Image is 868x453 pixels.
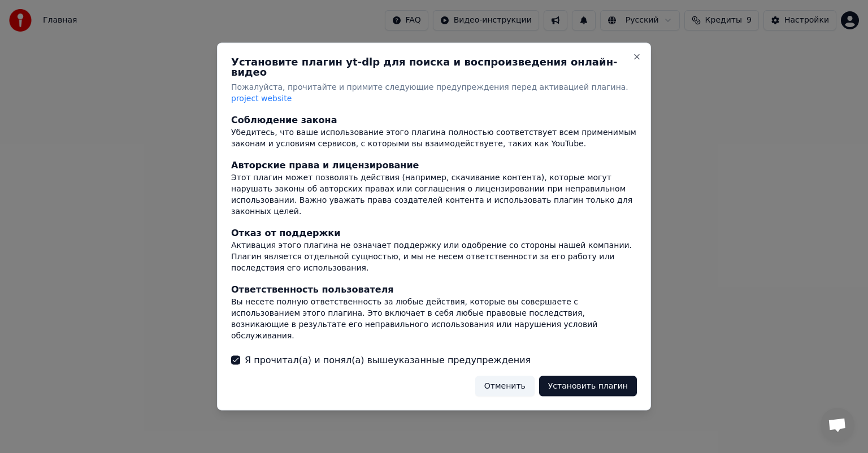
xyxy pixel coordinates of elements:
p: Пожалуйста, прочитайте и примите следующие предупреждения перед активацией плагина. [231,82,637,104]
div: Активация этого плагина не означает поддержку или одобрение со стороны нашей компании. Плагин явл... [231,239,637,273]
div: Ответственность пользователя [231,282,637,296]
div: Отказ от поддержки [231,226,637,239]
button: Отменить [475,376,535,396]
div: Этот плагин может позволять действия (например, скачивание контента), которые могут нарушать зако... [231,172,637,217]
div: Авторские права и лицензирование [231,158,637,172]
label: Я прочитал(а) и понял(а) вышеуказанные предупреждения [245,353,531,367]
div: Соблюдение закона [231,113,637,127]
div: Убедитесь, что ваше использование этого плагина полностью соответствует всем применимым законам и... [231,127,637,149]
div: Вы несете полную ответственность за любые действия, которые вы совершаете с использованием этого ... [231,296,637,341]
h2: Установите плагин yt-dlp для поиска и воспроизведения онлайн-видео [231,57,637,77]
button: Установить плагин [539,376,637,396]
span: project website [231,94,292,103]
